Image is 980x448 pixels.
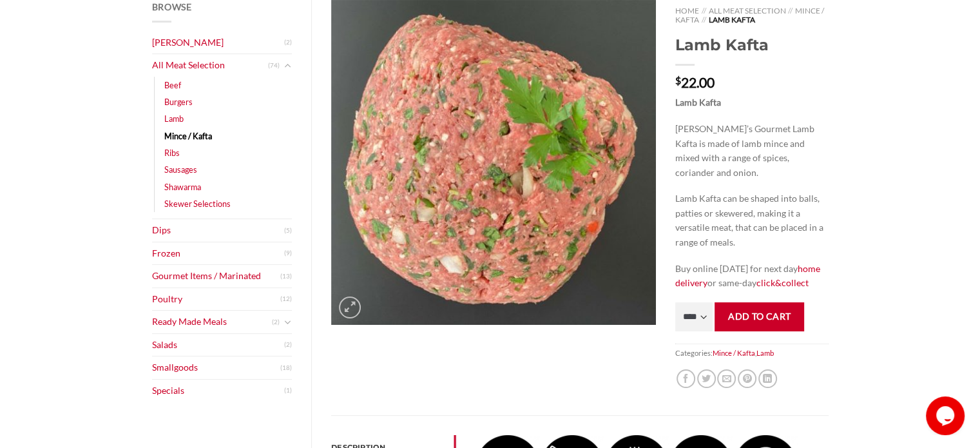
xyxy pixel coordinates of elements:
[284,221,292,240] span: (5)
[280,267,292,286] span: (13)
[675,122,828,180] p: [PERSON_NAME]’s Gourmet Lamb Kafta is made of lamb mince and mixed with a range of spices, corian...
[756,277,809,288] a: click&collect
[675,262,828,291] p: Buy online [DATE] for next day or same-day
[675,6,823,24] a: Mince / Kafta
[788,6,793,15] span: //
[738,369,756,388] a: Pin on Pinterest
[284,335,292,355] span: (2)
[152,54,269,77] a: All Meat Selection
[284,244,292,263] span: (9)
[283,59,292,73] button: Toggle
[272,313,280,332] span: (2)
[284,381,292,400] span: (1)
[164,144,180,161] a: Ribs
[717,369,736,388] a: Email to a Friend
[164,128,212,144] a: Mince / Kafta
[164,179,201,195] a: Shawarma
[677,369,695,388] a: Share on Facebook
[152,265,281,287] a: Gourmet Items / Marinated
[152,219,285,242] a: Dips
[152,32,285,54] a: [PERSON_NAME]
[152,242,285,265] a: Frozen
[675,191,828,249] p: Lamb Kafta can be shaped into balls, patties or skewered, making it a versatile meat, that can be...
[152,356,281,379] a: Smallgoods
[675,6,699,15] a: Home
[675,97,721,108] strong: Lamb Kafta
[675,75,681,86] span: $
[268,56,280,75] span: (74)
[675,35,828,55] h1: Lamb Kafta
[164,77,181,93] a: Beef
[284,33,292,52] span: (2)
[713,349,755,357] a: Mince / Kafta
[152,334,285,356] a: Salads
[164,195,231,212] a: Skewer Selections
[702,15,706,24] span: //
[164,93,193,110] a: Burgers
[756,349,774,357] a: Lamb
[926,396,967,435] iframe: chat widget
[675,74,715,90] bdi: 22.00
[708,6,785,15] a: All Meat Selection
[758,369,777,388] a: Share on LinkedIn
[675,344,828,362] span: Categories: ,
[280,289,292,309] span: (12)
[152,380,285,402] a: Specials
[152,288,281,311] a: Poultry
[280,358,292,378] span: (18)
[164,110,184,127] a: Lamb
[697,369,716,388] a: Share on Twitter
[152,1,192,12] span: Browse
[702,6,706,15] span: //
[164,161,197,178] a: Sausages
[283,315,292,329] button: Toggle
[708,15,754,24] span: Lamb Kafta
[152,311,273,333] a: Ready Made Meals
[715,302,804,331] button: Add to cart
